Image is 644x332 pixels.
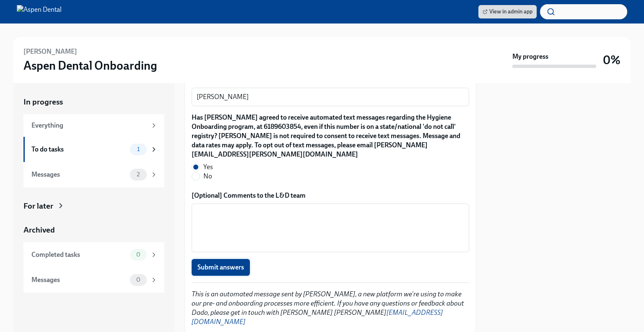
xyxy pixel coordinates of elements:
[23,267,164,293] a: Messages0
[23,225,164,235] a: Archived
[23,201,164,212] a: For later
[192,113,469,159] label: Has [PERSON_NAME] agreed to receive automated text messages regarding the Hygiene Onboarding prog...
[603,52,621,68] h3: 0%
[23,47,77,56] h6: [PERSON_NAME]
[23,242,164,267] a: Completed tasks0
[197,92,464,102] textarea: [PERSON_NAME]
[478,5,537,18] a: View in admin app
[23,114,164,137] a: Everything
[23,137,164,162] a: To do tasks1
[483,8,532,16] span: View in admin app
[203,162,213,172] span: Yes
[31,170,127,179] div: Messages
[17,5,62,18] img: Aspen Dental
[31,250,127,259] div: Completed tasks
[23,58,157,73] h3: Aspen Dental Onboarding
[131,251,145,258] span: 0
[132,146,145,152] span: 1
[23,201,53,212] div: For later
[192,191,469,200] label: [Optional] Comments to the L&D team
[192,290,464,326] em: This is an automated message sent by [PERSON_NAME], a new platform we're using to make our pre- a...
[132,171,145,178] span: 2
[512,52,548,61] strong: My progress
[23,97,164,107] a: In progress
[197,263,244,272] span: Submit answers
[131,277,145,283] span: 0
[31,145,127,154] div: To do tasks
[31,275,127,285] div: Messages
[203,172,212,181] span: No
[23,162,164,187] a: Messages2
[192,259,250,276] button: Submit answers
[31,121,147,130] div: Everything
